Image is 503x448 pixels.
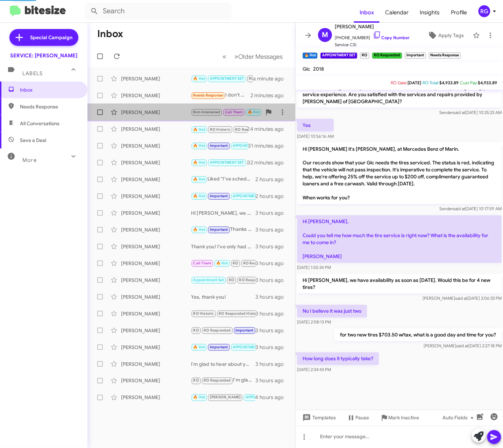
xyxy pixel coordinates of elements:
span: Pause [355,412,369,424]
span: 🔥 Hot [248,110,260,114]
span: Sender [DATE] 10:25:23 AM [439,110,502,115]
div: Yes, thank you. [PERSON_NAME] is always great. [191,343,256,351]
span: RO Responded Historic [235,127,277,132]
span: More [22,157,37,163]
small: Important [405,52,426,59]
span: RO Historic [210,127,231,132]
div: [PERSON_NAME] [121,327,191,334]
div: [PERSON_NAME] [121,159,191,166]
span: RO Responded [239,278,266,282]
div: [PERSON_NAME] [121,344,191,351]
span: RO Responded [204,328,231,333]
button: Auto Fields [437,412,482,424]
small: Needs Response [429,52,461,59]
small: RO Responded [372,52,402,59]
small: RO [360,52,369,59]
div: [PERSON_NAME] [121,293,191,300]
button: Next [230,49,287,64]
span: APPOINTMENT SET [246,395,280,400]
div: yes thank you [191,276,256,284]
div: [PERSON_NAME] [121,394,191,401]
p: Yes [297,119,334,131]
div: 31 minutes ago [248,142,290,149]
span: 🔥 Hot [216,261,228,265]
small: 🔥 Hot [303,52,318,59]
span: RO Date: [391,80,408,85]
span: RO [233,261,238,265]
div: 3 hours ago [256,377,290,384]
input: Search [85,3,232,20]
div: 3 hours ago [256,361,290,368]
div: [PERSON_NAME] [121,142,191,149]
span: APPOINTMENT SET [233,345,267,349]
div: 24 minutes ago [248,126,290,133]
span: Call Them [225,110,243,114]
span: said at [453,206,465,212]
span: [PERSON_NAME] [210,395,241,400]
span: RO [249,76,254,81]
div: 3 hours ago [256,226,290,233]
div: Thanks so much! [191,226,256,234]
div: Inbound Call [191,125,248,133]
div: Hi [PERSON_NAME], I can make an appointment for you with the 25% off for the alignment. What is a... [191,158,248,166]
div: [PERSON_NAME] [121,176,191,183]
div: How long does it typically take? [191,74,253,83]
a: Special Campaign [9,29,78,46]
span: Appointment Set [193,278,224,282]
span: 🔥 Hot [193,194,205,198]
div: Thank you though [191,192,256,200]
div: 3 hours ago [256,327,290,334]
div: [PERSON_NAME] [121,75,191,82]
div: [PERSON_NAME] [121,361,191,368]
span: Not-Interested [193,110,220,114]
span: 🔥 Hot [193,160,205,165]
div: I will book your appointment for [DATE] with a loaner at 9:00 AM. We will see you then! [191,142,248,150]
span: APPOINTMENT SET [210,160,244,165]
p: Hi [PERSON_NAME] this is [PERSON_NAME], at Mercedes Benz of Marin. Thank you so much for trusting... [297,74,502,108]
span: Older Messages [238,53,283,61]
span: [DATE] 2:08:13 PM [297,320,331,325]
span: 2018 [313,66,324,72]
button: Previous [218,49,231,64]
div: Hi [PERSON_NAME], we would want to diagnose the vehicle 1st to confirm. If the whole trans module... [191,209,256,216]
p: Hi [PERSON_NAME], we have availability as soon as [DATE]. Would this be for 4 new tires? [297,274,502,294]
button: Pause [341,412,375,424]
span: Inbox [20,86,79,93]
span: [PERSON_NAME] [DATE] 2:27:18 PM [424,343,502,349]
div: We are also open [DATE] if that works for you [191,310,256,318]
div: RG [479,5,490,17]
span: [DATE] [408,80,421,85]
div: [PERSON_NAME] [121,226,191,233]
span: » [234,52,238,61]
div: [PERSON_NAME] [121,209,191,216]
span: Templates [301,412,336,424]
div: Liked “I've scheduled your appointment for [DATE] 8:30 AM and noted your need for a loaner vehicl... [191,175,256,183]
div: 3 hours ago [256,293,290,300]
span: All Conversations [20,120,59,127]
span: Inbox [354,2,380,23]
span: RO Total: [423,80,440,85]
span: RO Responded Historic [219,311,261,316]
div: [PERSON_NAME] [121,193,191,200]
span: Important [210,194,228,198]
span: RO Responded [243,261,270,265]
span: 🔥 Hot [193,177,205,182]
span: RO [229,278,234,282]
span: [PERSON_NAME] [DATE] 2:06:33 PM [423,296,502,301]
span: [PERSON_NAME] [335,22,410,31]
span: RO [193,328,199,333]
span: Save a Deal [20,137,46,144]
span: Cust Pay: [460,80,478,85]
button: Apply Tags [421,29,469,42]
div: 2 hours ago [256,176,290,183]
span: Important [210,143,228,148]
span: said at [456,343,468,349]
span: M [322,29,328,41]
button: RG [473,5,495,17]
div: 2 minutes ago [250,92,290,99]
div: The total cost for your 10-year service total is $1,967.34. This covers all required factory main... [191,108,262,116]
div: [PERSON_NAME] [121,109,191,116]
div: The service itself was fine. I think the check in and check out process could be better [191,393,255,401]
span: [DATE] 1:55:34 PM [297,265,331,270]
span: RO Historic [193,311,214,316]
